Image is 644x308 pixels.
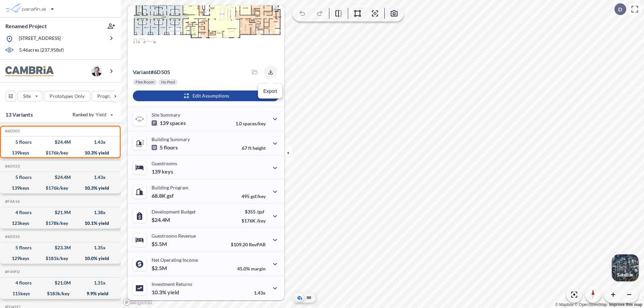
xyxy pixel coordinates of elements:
[4,199,20,204] h5: Click to copy the code
[92,91,128,102] button: Program
[152,161,177,166] p: Guestrooms
[555,302,574,307] a: Mapbox
[251,193,266,199] span: gsf/key
[67,109,117,120] button: Ranked by Yield
[612,254,639,281] img: Switcher Image
[152,209,196,214] p: Development Budget
[17,91,43,102] button: Site
[167,192,174,199] span: gsf
[242,145,266,151] p: 67
[5,111,33,119] p: 13 Variants
[123,298,152,306] a: Mapbox homepage
[136,79,154,85] p: Flex Room
[263,88,277,95] p: Export
[4,129,20,133] h5: Click to copy the code
[91,66,102,76] img: user logo
[19,35,61,43] p: [STREET_ADDRESS]
[305,294,313,302] button: Site Plan
[19,47,64,54] p: 5.46 acres ( 237,958 sf)
[4,164,20,169] h5: Click to copy the code
[609,302,642,307] a: Improve this map
[575,302,607,307] a: OpenStreetMap
[164,144,178,151] span: floors
[254,290,266,296] p: 1.43x
[50,93,85,100] p: Prototypes Only
[5,66,54,76] img: BrandImage
[162,168,173,175] span: keys
[5,22,47,30] p: Renamed Project
[243,121,266,126] span: spaces/key
[152,217,171,223] p: $24.4M
[167,289,179,296] span: yield
[152,265,168,271] p: $2.5M
[152,144,178,151] p: 5
[152,112,180,118] p: Site Summary
[231,242,266,247] p: $109.20
[617,272,633,278] p: Satellite
[152,120,186,126] p: 139
[152,241,168,247] p: $5.5M
[170,120,186,126] span: spaces
[152,281,192,287] p: Investment Returns
[152,192,174,199] p: 68.8K
[4,269,20,274] h5: Click to copy the code
[241,209,266,214] p: $355
[248,145,252,151] span: ft
[161,79,175,85] p: No Pool
[241,193,266,199] p: 495
[237,266,266,271] p: 45.0%
[152,185,189,190] p: Building Program
[235,121,266,126] p: 1.0
[152,289,179,296] p: 10.3%
[23,93,31,100] p: Site
[152,257,198,263] p: Net Operating Income
[133,69,151,75] span: Variant
[249,242,266,247] span: RevPAR
[133,69,170,75] p: # 6d505
[44,91,90,102] button: Prototypes Only
[257,209,264,214] span: /gsf
[152,233,196,239] p: Guestrooms Revenue
[257,218,266,224] span: /key
[296,294,304,302] button: Aerial View
[133,90,279,101] button: Edit Assumptions
[193,93,229,99] p: Edit Assumptions
[96,111,107,118] span: Yield
[152,168,173,175] p: 139
[612,254,639,281] button: Switcher ImageSatellite
[241,218,266,224] p: $176K
[251,266,266,271] span: margin
[97,93,116,100] p: Program
[4,234,20,239] h5: Click to copy the code
[618,6,622,12] p: D
[152,136,190,142] p: Building Summary
[253,145,266,151] span: height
